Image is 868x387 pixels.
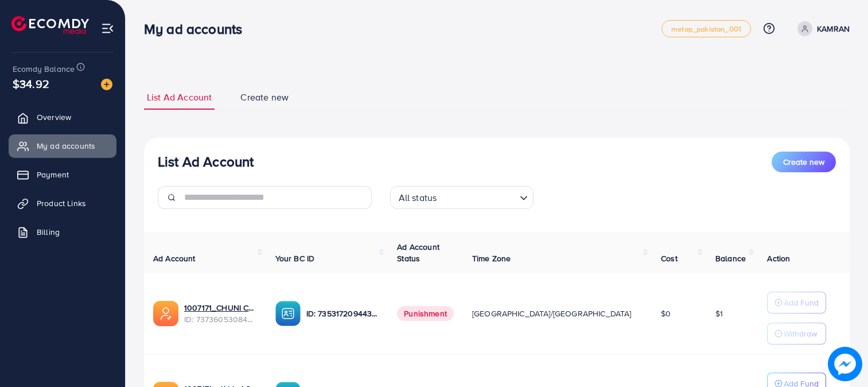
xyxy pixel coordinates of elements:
span: All status [396,189,439,206]
span: Overview [37,111,71,123]
span: Ad Account Status [397,241,439,264]
span: Create new [783,156,824,168]
a: metap_pakistan_001 [661,20,751,37]
a: Overview [9,106,116,129]
span: Billing [37,226,60,238]
p: KAMRAN [817,22,850,36]
button: Create new [772,152,836,172]
span: Time Zone [472,253,511,264]
span: Product Links [37,198,86,209]
img: ic-ba-acc.ded83a64.svg [275,301,301,326]
div: <span class='underline'>1007171_CHUNI CHUTIYA AD ACC_1716801286209</span></br>7373605308482207761 [184,302,257,326]
span: Punishment [397,306,454,321]
span: List Ad Account [147,91,212,104]
a: Billing [9,220,116,243]
span: Your BC ID [275,253,315,264]
img: menu [101,22,114,35]
img: logo [11,16,89,34]
p: Withdraw [784,327,817,340]
button: Add Fund [767,292,826,314]
span: [GEOGRAPHIC_DATA]/[GEOGRAPHIC_DATA] [472,308,632,319]
span: Ad Account [153,253,196,264]
span: $1 [715,308,723,319]
span: Ecomdy Balance [13,63,75,75]
p: Add Fund [784,296,819,309]
img: ic-ads-acc.e4c84228.svg [153,301,178,326]
div: Search for option [390,186,534,209]
span: Payment [37,169,69,180]
h3: My ad accounts [144,21,251,37]
h3: List Ad Account [158,153,254,170]
img: image [828,347,862,381]
span: My ad accounts [37,140,95,152]
span: $34.92 [13,75,49,92]
img: image [101,79,112,90]
span: $0 [661,308,671,319]
button: Withdraw [767,323,826,345]
span: Create new [240,91,289,104]
input: Search for option [440,187,515,206]
a: Product Links [9,192,116,215]
p: ID: 7353172094433247233 [306,307,379,320]
span: Action [767,253,790,264]
a: My ad accounts [9,134,116,157]
a: 1007171_CHUNI CHUTIYA AD ACC_1716801286209 [184,302,257,314]
span: metap_pakistan_001 [671,25,741,33]
span: Cost [661,253,678,264]
a: KAMRAN [793,21,850,36]
span: ID: 7373605308482207761 [184,314,257,325]
a: Payment [9,163,116,186]
span: Balance [715,253,746,264]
